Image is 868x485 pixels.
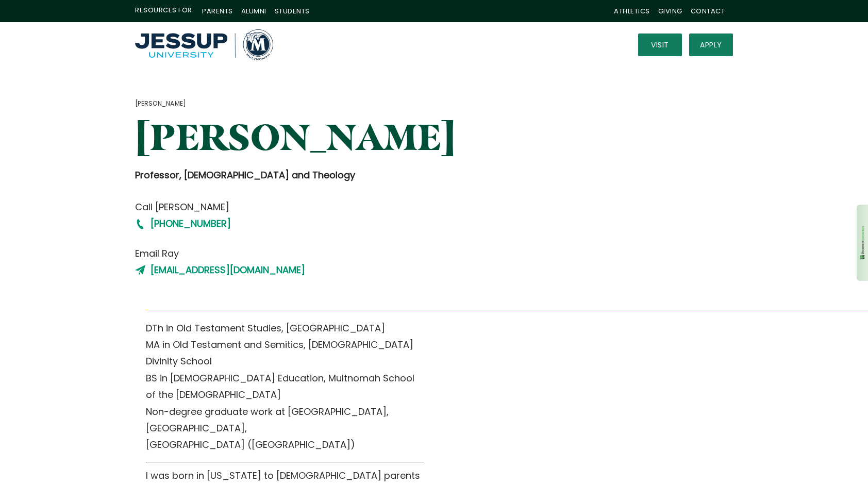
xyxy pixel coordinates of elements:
a: [PERSON_NAME] [135,98,186,109]
a: [EMAIL_ADDRESS][DOMAIN_NAME] [135,262,527,278]
a: Apply [689,34,733,56]
img: Multnomah University Logo [135,29,273,60]
strong: Professor, [DEMOGRAPHIC_DATA] and Theology [135,169,355,181]
h1: [PERSON_NAME] [135,117,527,157]
a: Visit [638,34,682,56]
img: 1EdhxLVo1YiRZ3Z8BN9RqzlQoUKFChUqVNCHvwChSTTdtRxrrAAAAABJRU5ErkJggg== [859,225,865,260]
a: Giving [658,6,682,16]
a: [PHONE_NUMBER] [135,215,527,232]
a: Alumni [241,6,266,16]
span: Resources For: [135,5,194,17]
p: DTh in Old Testament Studies, [GEOGRAPHIC_DATA] MA in Old Testament and Semitics, [DEMOGRAPHIC_DA... [146,320,424,454]
a: Home [135,29,273,60]
a: Students [275,6,310,16]
a: Athletics [614,6,650,16]
span: Call [PERSON_NAME] [135,199,527,215]
span: Email Ray [135,245,527,262]
a: Parents [202,6,233,16]
a: Contact [691,6,725,16]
